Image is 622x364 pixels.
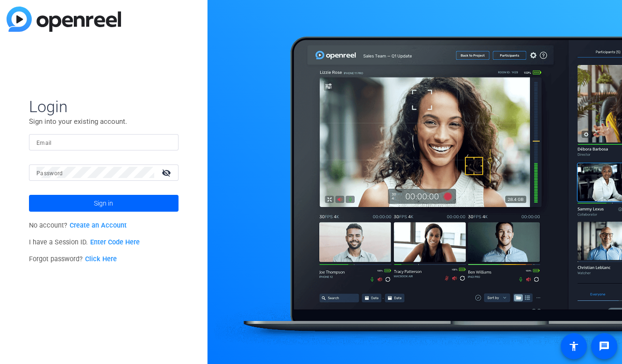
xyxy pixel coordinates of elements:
[36,136,171,148] input: Enter Email Address
[36,170,63,177] mat-label: Password
[29,255,117,263] span: Forgot password?
[29,195,179,212] button: Sign in
[29,238,140,246] span: I have a Session ID.
[29,97,179,116] span: Login
[94,192,113,215] span: Sign in
[29,116,179,127] p: Sign into your existing account.
[156,166,179,179] mat-icon: visibility_off
[599,341,610,352] mat-icon: message
[36,140,52,146] mat-label: Email
[7,7,121,32] img: blue-gradient.svg
[85,255,117,263] a: Click Here
[70,221,127,229] a: Create an Account
[90,238,140,246] a: Enter Code Here
[29,221,127,229] span: No account?
[568,341,579,352] mat-icon: accessibility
